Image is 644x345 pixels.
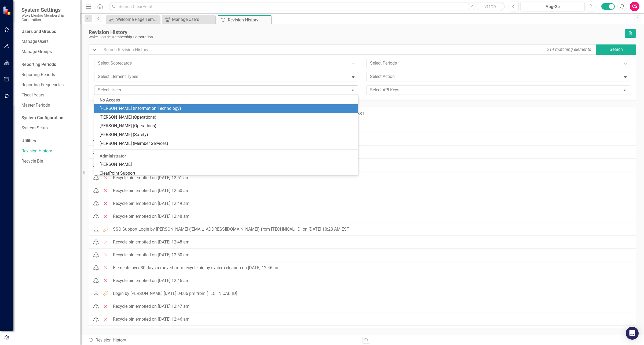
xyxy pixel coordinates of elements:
[630,2,639,11] button: CS
[113,201,189,206] div: Recycle bin emptied on [DATE] 12:49 am
[100,132,355,138] div: [PERSON_NAME] (Safety)
[626,327,639,340] div: Open Intercom Messenger
[113,214,189,219] div: Recycle bin emptied on [DATE] 12:48 am
[3,6,12,16] img: ClearPoint Strategy
[172,16,214,23] div: Manage Users
[522,3,583,10] div: Aug-25
[546,45,592,54] div: 214 matching elements
[21,49,75,55] a: Manage Groups
[113,227,349,232] div: SSO Support Login by [PERSON_NAME] ([EMAIL_ADDRESS][DOMAIN_NAME]) from [TECHNICAL_ID] on [DATE] 1...
[94,152,358,160] div: Administrator
[89,29,622,35] div: Revision History
[113,253,189,257] div: Recycle bin emptied on [DATE] 12:50 am
[21,7,75,13] span: System Settings
[113,317,189,322] div: Recycle bin emptied on [DATE] 12:46 am
[100,141,355,147] div: [PERSON_NAME] (Member Services)
[109,2,505,11] input: Search ClearPoint...
[21,148,75,154] a: Revision History
[113,175,189,180] div: Recycle bin emptied on [DATE] 12:51 am
[21,13,75,22] small: Wake Electric Membership Corporation
[21,62,75,68] div: Reporting Periods
[477,3,503,10] button: Search
[100,44,597,55] input: Search Revision History...
[113,265,280,270] div: Elements over 30 days removed from recycle bin by system cleanup on [DATE] 12:46 am
[100,123,355,129] div: [PERSON_NAME] (Operations)
[21,92,75,98] a: Fiscal Years
[100,114,355,121] div: [PERSON_NAME] (Operations)
[163,16,214,23] a: Manage Users
[116,16,158,23] div: Welcome Page Template
[21,138,75,144] div: Utilities
[113,291,237,296] div: Login by [PERSON_NAME] [DATE] 04:06 pm from [TECHNICAL_ID]
[21,82,75,88] a: Reporting Frequencies
[21,115,75,121] div: System Configuration
[596,44,636,55] button: Search
[107,16,158,23] a: Welcome Page Template
[228,17,270,23] div: Revision History
[520,2,585,11] button: Aug-25
[21,29,75,35] div: Users and Groups
[89,35,622,39] div: Wake Electric Membership Corporation
[21,125,75,131] a: System Setup
[21,158,75,164] a: Recycle Bin
[113,188,189,193] div: Recycle bin emptied on [DATE] 12:50 am
[100,162,355,168] div: [PERSON_NAME]
[100,106,355,112] div: [PERSON_NAME] (Information Technology)
[88,337,358,343] div: Revision History
[94,96,358,104] div: No Access
[100,170,355,177] div: ClearPoint Support
[21,39,75,45] a: Manage Users
[113,304,189,309] div: Recycle bin emptied on [DATE] 12:47 am
[113,278,189,283] div: Recycle bin emptied on [DATE] 12:46 am
[21,72,75,78] a: Reporting Periods
[484,4,496,8] span: Search
[113,240,189,245] div: Recycle bin emptied on [DATE] 12:48 am
[21,102,75,108] a: Master Periods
